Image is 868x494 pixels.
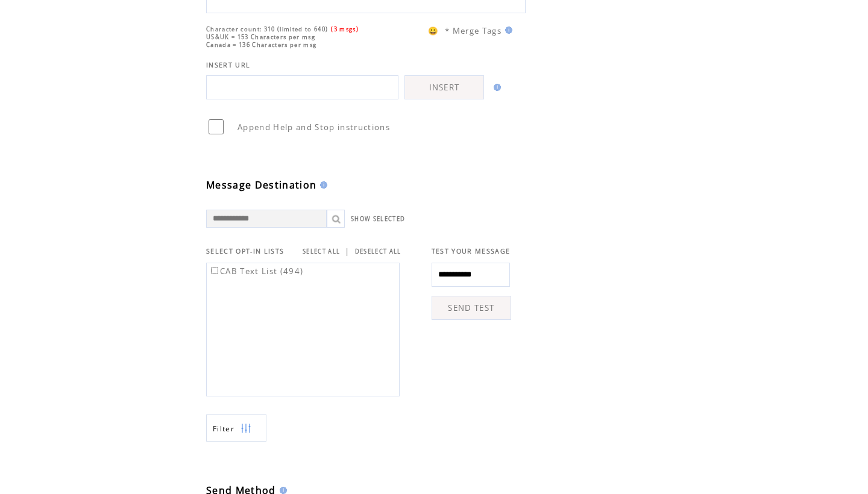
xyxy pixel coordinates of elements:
span: (3 msgs) [331,25,359,33]
a: SELECT ALL [303,248,340,255]
a: INSERT [404,75,484,99]
img: help.gif [316,181,327,189]
span: Message Destination [206,178,316,192]
input: CAB Text List (494) [211,267,218,274]
span: SELECT OPT-IN LISTS [206,247,284,255]
img: help.gif [276,487,287,494]
img: filters.png [241,415,251,442]
a: DESELECT ALL [355,248,401,255]
span: Show filters [213,424,234,434]
span: * Merge Tags [445,25,502,36]
span: 😀 [428,25,439,36]
span: Canada = 136 Characters per msg [206,41,316,49]
a: SHOW SELECTED [351,215,405,223]
span: | [345,246,350,257]
a: SEND TEST [432,296,511,320]
label: CAB Text List (494) [209,266,303,277]
span: Append Help and Stop instructions [237,122,390,133]
img: help.gif [502,27,512,34]
span: US&UK = 153 Characters per msg [206,33,315,41]
span: INSERT URL [206,61,250,69]
span: Character count: 310 (limited to 640) [206,25,328,33]
a: Filter [206,414,266,442]
span: TEST YOUR MESSAGE [432,247,511,255]
img: help.gif [490,84,501,91]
